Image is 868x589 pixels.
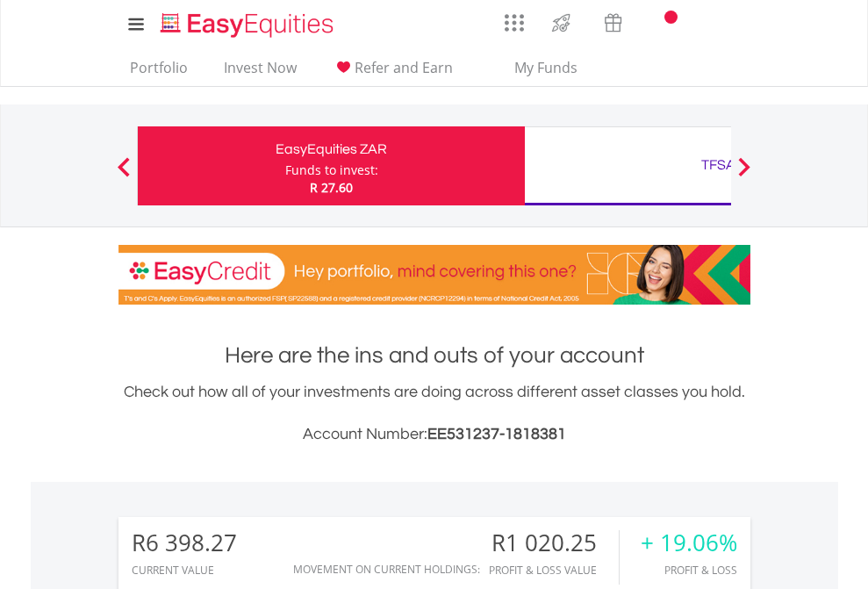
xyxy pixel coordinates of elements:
div: R1 020.25 [489,530,619,556]
a: Home page [154,4,341,40]
div: + 19.06% [641,530,737,556]
a: Refer and Earn [326,59,460,86]
div: Profit & Loss Value [489,564,619,576]
div: CURRENT VALUE [132,564,237,576]
span: R 27.60 [310,179,353,196]
span: My Funds [489,56,604,79]
button: Previous [106,166,141,183]
a: My Profile [728,4,773,43]
button: Next [727,166,762,183]
img: thrive-v2.svg [547,9,576,37]
div: EasyEquities ZAR [148,137,514,162]
a: Portfolio [123,59,195,86]
div: Profit & Loss [641,564,737,576]
div: Funds to invest: [285,162,378,179]
a: Notifications [639,4,684,40]
a: FAQ's and Support [684,4,728,40]
span: EE531237-1818381 [427,426,566,442]
h1: Here are the ins and outs of your account [118,340,750,371]
div: Movement on Current Holdings: [293,564,480,575]
img: grid-menu-icon.svg [505,13,524,32]
div: R6 398.27 [132,530,237,556]
span: Refer and Earn [355,58,453,77]
a: AppsGrid [493,4,535,32]
img: vouchers-v2.svg [599,9,628,37]
a: Vouchers [587,4,639,37]
div: Check out how all of your investments are doing across different asset classes you hold. [118,380,750,447]
img: EasyCredit Promotion Banner [118,245,750,305]
img: EasyEquities_Logo.png [157,11,341,40]
a: Invest Now [217,59,304,86]
h3: Account Number: [118,422,750,447]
